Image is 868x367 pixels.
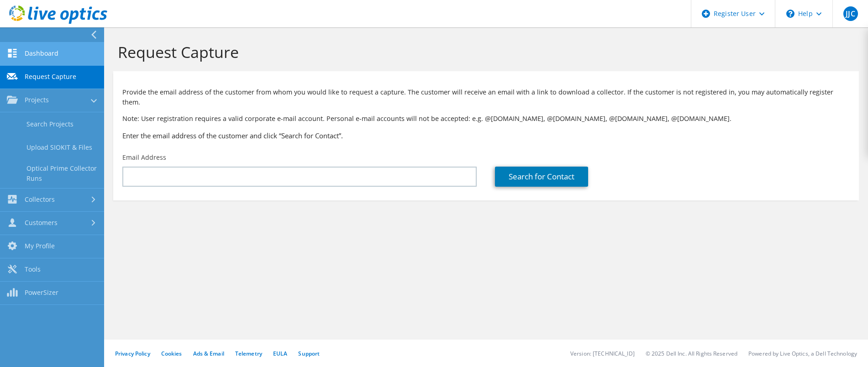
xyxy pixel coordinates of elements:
[786,10,794,18] svg: \n
[161,350,182,357] a: Cookies
[122,87,850,107] p: Provide the email address of the customer from whom you would like to request a capture. The cust...
[570,350,635,357] li: Version: [TECHNICAL_ID]
[118,42,850,62] h1: Request Capture
[273,350,287,357] a: EULA
[122,131,850,141] h3: Enter the email address of the customer and click “Search for Contact”.
[298,350,320,357] a: Support
[193,350,224,357] a: Ads & Email
[646,350,737,357] li: © 2025 Dell Inc. All Rights Reserved
[748,350,857,357] li: Powered by Live Optics, a Dell Technology
[115,350,150,357] a: Privacy Policy
[495,167,588,187] a: Search for Contact
[235,350,262,357] a: Telemetry
[843,6,858,21] span: JJC
[122,114,850,124] p: Note: User registration requires a valid corporate e-mail account. Personal e-mail accounts will ...
[122,153,166,162] label: Email Address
